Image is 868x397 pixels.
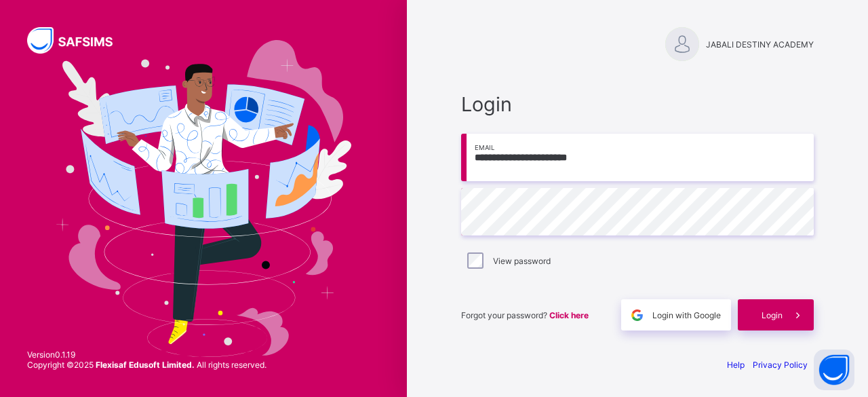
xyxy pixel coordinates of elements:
[27,349,267,360] span: Version 0.1.19
[652,310,721,320] span: Login with Google
[27,27,129,54] img: SAFSIMS Logo
[56,40,351,358] img: Hero Image
[814,349,854,390] button: Open asap
[727,360,745,370] a: Help
[549,310,589,320] a: Click here
[461,310,589,320] span: Forgot your password?
[493,256,551,266] label: View password
[96,360,195,370] strong: Flexisaf Edusoft Limited.
[753,360,808,370] a: Privacy Policy
[629,307,645,323] img: google.396cfc9801f0270233282035f929180a.svg
[762,310,783,320] span: Login
[461,92,814,116] span: Login
[27,360,267,370] span: Copyright © 2025 All rights reserved.
[706,39,814,50] span: JABALI DESTINY ACADEMY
